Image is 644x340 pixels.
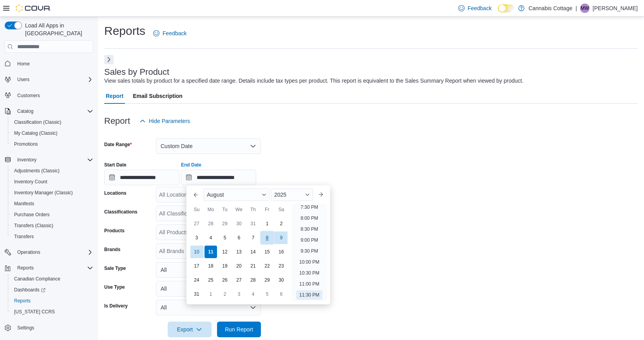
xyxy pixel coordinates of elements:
button: Users [2,74,96,85]
label: Products [104,228,125,234]
label: End Date [181,162,201,168]
span: Inventory Manager (Classic) [11,188,93,197]
span: [US_STATE] CCRS [14,309,55,315]
div: View sales totals by product for a specified date range. Details include tax types per product. T... [104,77,523,85]
button: All [156,262,261,278]
div: Fr [261,203,273,216]
div: Button. Open the month selector. August is currently selected. [204,188,270,201]
span: Dashboards [11,285,93,295]
button: Inventory [14,155,40,165]
div: day-3 [233,288,245,300]
label: Date Range [104,141,132,148]
span: Email Subscription [133,88,183,104]
button: Hide Parameters [136,113,193,129]
a: Customers [14,91,43,100]
div: day-18 [204,260,217,272]
button: Transfers (Classic) [8,220,96,231]
span: Classification (Classic) [14,119,62,125]
button: Export [168,322,212,337]
label: Sale Type [104,265,126,271]
li: 8:00 PM [297,213,321,223]
span: Load All Apps in [GEOGRAPHIC_DATA] [22,22,93,37]
button: Home [2,58,96,69]
button: Canadian Compliance [8,273,96,284]
span: Settings [17,325,34,331]
span: My Catalog (Classic) [14,130,58,136]
span: Reports [14,298,31,304]
div: day-2 [219,288,231,300]
span: Export [172,322,207,337]
a: Dashboards [11,285,49,295]
div: day-14 [247,246,259,258]
li: 9:30 PM [297,246,321,256]
button: Inventory Count [8,176,96,187]
div: day-7 [247,231,259,244]
div: day-19 [219,260,231,272]
span: Home [14,58,93,68]
span: Canadian Compliance [14,276,60,282]
div: day-24 [190,274,203,286]
button: Adjustments (Classic) [8,165,96,176]
span: Users [17,76,29,83]
a: Manifests [11,199,37,208]
button: My Catalog (Classic) [8,128,96,139]
div: day-4 [247,288,259,300]
span: Feedback [468,4,492,12]
a: Home [14,59,33,69]
li: 10:30 PM [296,268,322,278]
span: Washington CCRS [11,307,93,316]
div: day-17 [190,260,203,272]
button: Next [104,55,114,64]
button: All [156,300,261,315]
div: day-28 [204,217,217,230]
span: Inventory [14,155,93,165]
button: Custom Date [156,138,261,154]
span: Manifests [14,201,34,207]
button: Catalog [2,106,96,117]
p: Cannabis Cottage [528,4,572,13]
label: Use Type [104,284,125,290]
span: Operations [17,249,40,255]
div: day-12 [219,246,231,258]
div: day-27 [233,274,245,286]
div: We [233,203,245,216]
button: [US_STATE] CCRS [8,306,96,317]
div: day-1 [204,288,217,300]
div: day-21 [247,260,259,272]
div: day-27 [190,217,203,230]
a: Settings [14,323,37,333]
label: Brands [104,246,120,253]
span: Customers [14,90,93,100]
div: Th [247,203,259,216]
li: 11:30 PM [296,290,322,300]
button: Reports [14,263,37,273]
button: Promotions [8,139,96,150]
div: day-4 [204,231,217,244]
button: Users [14,75,33,84]
span: Operations [14,248,93,257]
label: Start Date [104,162,127,168]
a: [US_STATE] CCRS [11,307,58,316]
div: day-6 [233,231,245,244]
span: 2025 [274,192,286,198]
span: My Catalog (Classic) [11,128,93,138]
span: Transfers [11,232,93,241]
button: Settings [2,322,96,333]
img: Cova [16,4,51,12]
div: day-5 [261,288,273,300]
span: Classification (Classic) [11,118,93,127]
div: day-29 [219,217,231,230]
a: Inventory Manager (Classic) [11,188,76,197]
span: Canadian Compliance [11,274,93,284]
button: Transfers [8,231,96,242]
span: Adjustments (Classic) [14,168,60,174]
a: Canadian Compliance [11,274,63,284]
span: Catalog [17,108,33,114]
a: Dashboards [8,284,96,295]
span: Inventory Count [11,177,93,186]
span: Reports [11,296,93,306]
span: Customers [17,92,40,99]
button: Operations [2,247,96,258]
button: Classification (Classic) [8,117,96,128]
